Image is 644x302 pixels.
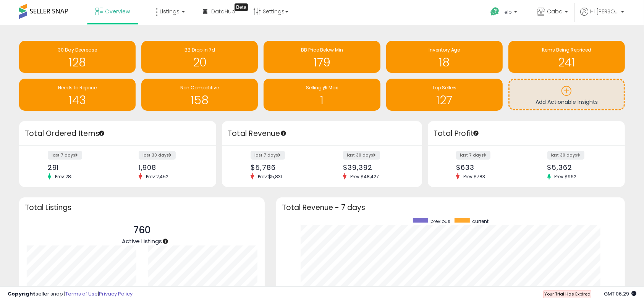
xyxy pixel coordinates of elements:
div: seller snap | | [8,291,133,298]
a: Selling @ Max 1 [264,79,380,111]
span: Selling @ Max [306,84,338,91]
a: Inventory Age 18 [386,41,503,73]
span: Add Actionable Insights [536,98,598,106]
div: Tooltip anchor [235,3,248,11]
h3: Total Profit [434,128,619,139]
label: last 7 days [48,151,82,160]
span: Hi [PERSON_NAME] [590,8,619,15]
a: Privacy Policy [99,290,133,297]
span: Needs to Reprice [58,84,97,91]
span: Top Sellers [432,84,457,91]
a: Help [484,1,525,25]
span: Inventory Age [429,47,460,53]
label: last 30 days [547,151,584,160]
div: Tooltip anchor [280,130,287,137]
a: BB Drop in 7d 20 [141,41,258,73]
div: $5,362 [547,163,612,171]
h1: 20 [145,56,254,69]
label: last 7 days [251,151,285,160]
a: Non Competitive 158 [141,79,258,111]
span: BB Drop in 7d [184,47,215,53]
label: last 7 days [456,151,490,160]
h3: Total Revenue [228,128,416,139]
h3: Total Ordered Items [25,128,210,139]
div: $633 [456,163,520,171]
span: Prev: 281 [51,173,76,180]
span: DataHub [211,8,235,15]
div: Tooltip anchor [98,130,105,137]
h3: Total Listings [25,205,259,210]
a: Needs to Reprice 143 [19,79,136,111]
h1: 18 [390,56,499,69]
span: Your Trial Has Expired [544,291,591,297]
span: Prev: $783 [460,173,489,180]
a: Hi [PERSON_NAME] [580,8,624,25]
h1: 128 [23,56,132,69]
span: Overview [105,8,130,15]
p: 760 [122,223,162,237]
a: BB Price Below Min 179 [264,41,380,73]
div: Tooltip anchor [162,238,169,245]
span: Prev: $962 [551,173,581,180]
span: previous [431,218,451,224]
h1: 127 [390,94,499,107]
div: $5,786 [251,163,316,171]
a: 30 Day Decrease 128 [19,41,136,73]
span: Prev: $48,427 [346,173,383,180]
h3: Total Revenue - 7 days [282,205,619,210]
h1: 158 [145,94,254,107]
h1: 1 [267,94,376,107]
a: Items Being Repriced 241 [508,41,625,73]
span: 30 Day Decrease [58,47,97,53]
h1: 143 [23,94,132,107]
a: Terms of Use [65,290,98,297]
label: last 30 days [139,151,176,160]
div: Tooltip anchor [472,130,479,137]
span: Caba [547,8,563,15]
span: Items Being Repriced [542,47,591,53]
h1: 241 [512,56,621,69]
span: Non Competitive [180,84,219,91]
a: Top Sellers 127 [386,79,503,111]
span: Active Listings [122,237,162,245]
span: 2025-09-14 06:29 GMT [604,290,636,297]
strong: Copyright [8,290,36,297]
span: current [472,218,489,224]
a: Add Actionable Insights [510,80,624,109]
span: Prev: $5,831 [254,173,286,180]
div: 291 [48,163,112,171]
span: Prev: 2,452 [142,173,172,180]
span: Help [502,9,512,15]
label: last 30 days [343,151,380,160]
h1: 179 [267,56,376,69]
i: Get Help [490,7,500,16]
div: 1,908 [139,163,203,171]
span: Listings [160,8,180,15]
span: BB Price Below Min [301,47,343,53]
div: $39,392 [343,163,409,171]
